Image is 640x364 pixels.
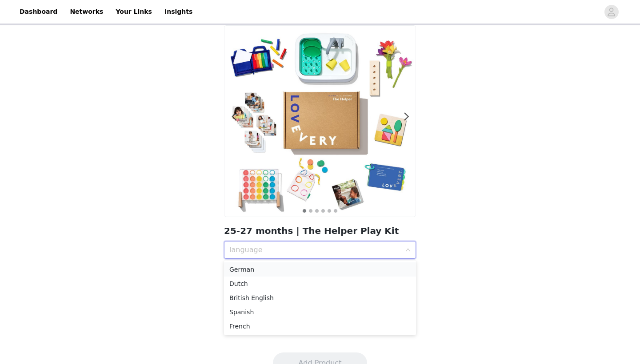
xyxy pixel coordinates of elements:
button: 4 [321,209,325,213]
button: 1 [302,209,307,213]
h2: 25-27 months | The Helper Play Kit [224,224,416,237]
button: 2 [308,209,313,213]
a: Insights [159,2,198,22]
a: Networks [64,2,108,22]
div: British English [229,293,411,303]
div: Dutch [229,279,411,289]
div: German [229,265,411,274]
a: Dashboard [14,2,63,22]
i: icon: down [405,247,411,253]
a: Your Links [110,2,157,22]
div: language [229,245,401,254]
div: avatar [607,5,616,19]
button: 3 [315,209,319,213]
img: The Helper Play Kit by Lovevery [224,26,416,217]
div: Spanish [229,307,411,317]
div: French [229,321,411,331]
button: 6 [333,209,338,213]
button: 5 [327,209,332,213]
